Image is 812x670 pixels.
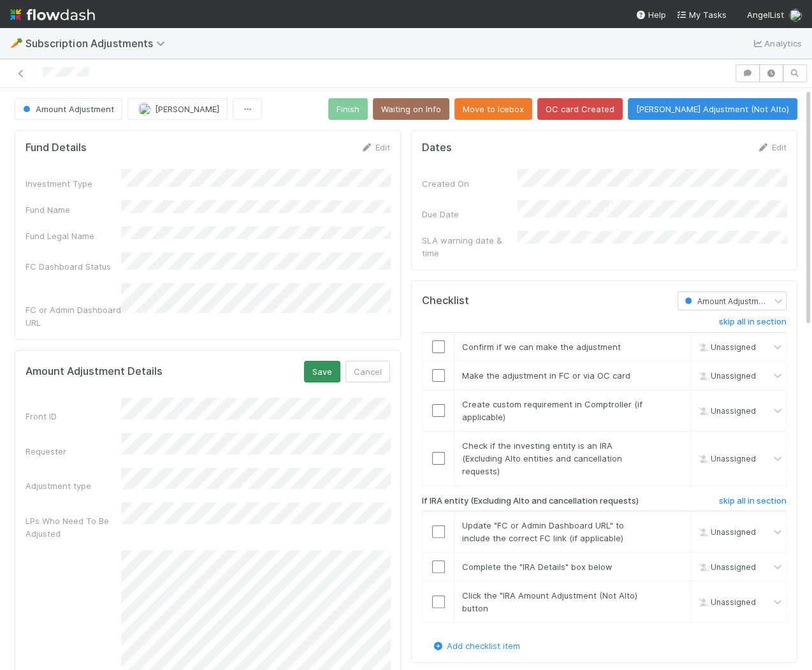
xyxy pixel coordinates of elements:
span: Unassigned [695,597,756,607]
button: Cancel [345,361,390,382]
span: Create custom requirement in Comptroller (if applicable) [462,399,642,422]
span: Unassigned [695,527,756,537]
h5: Dates [422,142,452,154]
span: 🥕 [10,38,23,48]
a: Edit [757,142,787,152]
div: Requester [25,445,121,458]
h6: skip all in section [719,496,787,506]
span: Subscription Adjustments [25,37,171,50]
img: logo-inverted-e16ddd16eac7371096b0.svg [10,4,95,25]
a: skip all in section [719,317,787,332]
span: Unassigned [695,562,756,572]
span: Click the "IRA Amount Adjustment (Not Alto) button [462,590,637,613]
h5: Checklist [422,295,469,307]
div: Due Date [422,208,518,221]
div: Front ID [25,410,121,423]
a: My Tasks [676,8,727,21]
button: Save [304,361,340,382]
span: Make the adjustment in FC or via OC card [462,370,630,381]
span: Unassigned [695,370,756,380]
button: Finish [328,98,368,120]
span: Amount Adjustment [682,296,770,306]
span: Amount Adjustment [20,104,114,114]
span: Unassigned [695,453,756,463]
span: Complete the "IRA Details" box below [462,562,613,572]
button: Waiting on Info [373,98,449,120]
div: Fund Legal Name [25,229,121,242]
span: Check if the investing entity is an IRA (Excluding Alto entities and cancellation requests) [462,441,622,476]
button: [PERSON_NAME] [127,98,228,120]
div: Adjustment type [25,479,121,492]
span: [PERSON_NAME] [155,104,219,114]
img: avatar_eed832e9-978b-43e4-b51e-96e46fa5184b.png [789,9,802,22]
a: Edit [360,142,390,152]
h5: Fund Details [25,142,87,154]
div: Created On [422,177,518,190]
div: SLA warning date & time [422,234,518,259]
a: Add checklist item [431,641,520,651]
span: My Tasks [676,10,727,20]
div: Fund Name [25,203,121,216]
button: Amount Adjustment [15,98,122,120]
span: Update "FC or Admin Dashboard URL" to include the correct FC link (if applicable) [462,520,624,543]
a: skip all in section [719,496,787,511]
span: Unassigned [695,342,756,351]
span: Confirm if we can make the adjustment [462,342,621,352]
h5: Amount Adjustment Details [25,365,163,378]
div: Investment Type [25,177,121,190]
span: AngelList [747,10,784,20]
div: FC Dashboard Status [25,260,121,273]
span: Unassigned [695,405,756,415]
h6: If IRA entity (Excluding Alto and cancellation requests) [422,496,639,506]
button: [PERSON_NAME] Adjustment (Not Alto) [628,98,797,120]
button: OC card Created [537,98,623,120]
img: avatar_04f2f553-352a-453f-b9fb-c6074dc60769.png [138,103,151,115]
div: LPs Who Need To Be Adjusted [25,514,121,540]
button: Move to Icebox [454,98,532,120]
div: FC or Admin Dashboard URL [25,303,121,329]
h6: skip all in section [719,317,787,327]
a: Analytics [751,36,802,51]
div: Help [635,8,666,21]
